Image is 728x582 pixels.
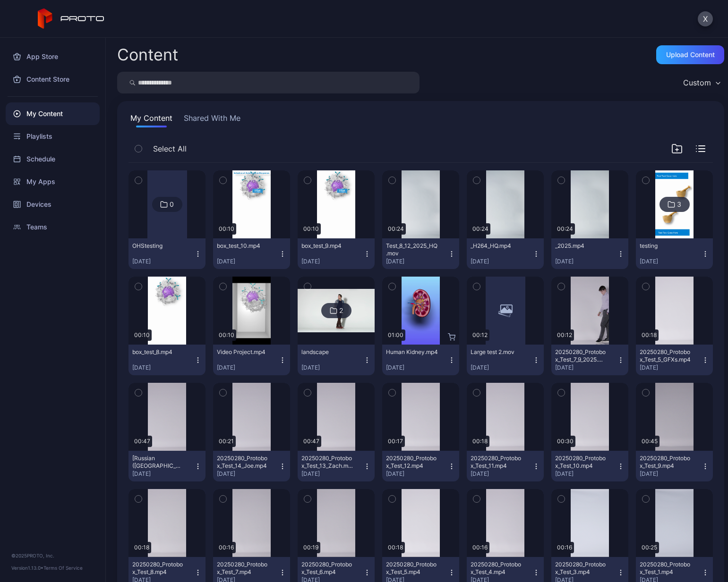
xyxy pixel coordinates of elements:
[182,112,242,127] button: Shared With Me
[6,125,100,148] a: Playlists
[132,242,184,250] div: OHStesting
[555,455,607,470] div: 20250280_Protobox_Test_10.mp4
[132,258,194,265] div: [DATE]
[132,348,184,356] div: box_test_8.mp4
[677,200,681,209] div: 3
[382,238,459,269] button: Test_8_12_2025_HQ.mov[DATE]
[301,258,363,265] div: [DATE]
[386,364,448,371] div: [DATE]
[386,561,438,576] div: 20250280_Protobox_Test_5.mp4
[301,470,363,478] div: [DATE]
[117,47,178,63] div: Content
[213,238,290,269] button: box_test_10.mp4[DATE]
[6,193,100,216] a: Devices
[132,455,184,470] div: [Russian (Russia)] 20250280_Protobox_Test_13_Zach.mp4
[471,348,522,356] div: Large test 2.mov
[132,561,184,576] div: 20250280_Protobox_Test_8.mp4
[128,345,206,375] button: box_test_8.mp4[DATE]
[6,170,100,193] a: My Apps
[6,45,100,68] a: App Store
[386,470,448,478] div: [DATE]
[636,345,713,375] button: 20250280_Protobox_Test_5_GFXs.mp4[DATE]
[551,345,628,375] button: 20250280_Protobox_Test_7_9_2025.mp4[DATE]
[678,72,724,93] button: Custom
[471,242,522,250] div: _H264_HQ.mp4
[382,451,459,481] button: 20250280_Protobox_Test_12.mp4[DATE]
[298,345,375,375] button: landscape[DATE]
[301,364,363,371] div: [DATE]
[467,345,544,375] button: Large test 2.mov[DATE]
[555,470,617,478] div: [DATE]
[43,565,83,571] a: Terms Of Service
[471,561,522,576] div: 20250280_Protobox_Test_4.mp4
[132,470,194,478] div: [DATE]
[555,364,617,371] div: [DATE]
[636,238,713,269] button: testing[DATE]
[656,45,724,64] button: Upload Content
[555,561,607,576] div: 20250280_Protobox_Test_3.mp4
[640,242,692,250] div: testing
[301,242,353,250] div: box_test_9.mp4
[386,348,438,356] div: Human Kidney.mp4
[551,238,628,269] button: _2025.mp4[DATE]
[640,455,692,470] div: 20250280_Protobox_Test_9.mp4
[128,451,206,481] button: [Russian ([GEOGRAPHIC_DATA])] 20250280_Protobox_Test_13_Zach.mp4[DATE]
[386,258,448,265] div: [DATE]
[217,242,269,250] div: box_test_10.mp4
[471,455,522,470] div: 20250280_Protobox_Test_11.mp4
[382,345,459,375] button: Human Kidney.mp4[DATE]
[555,348,607,363] div: 20250280_Protobox_Test_7_9_2025.mp4
[555,258,617,265] div: [DATE]
[640,258,702,265] div: [DATE]
[666,51,715,59] div: Upload Content
[170,200,174,209] div: 0
[471,470,532,478] div: [DATE]
[153,143,187,154] span: Select All
[217,258,279,265] div: [DATE]
[298,451,375,481] button: 20250280_Protobox_Test_13_Zach.mp4[DATE]
[11,552,94,559] div: © 2025 PROTO, Inc.
[636,451,713,481] button: 20250280_Protobox_Test_9.mp4[DATE]
[471,364,532,371] div: [DATE]
[11,565,43,571] span: Version 1.13.0 •
[555,242,607,250] div: _2025.mp4
[640,561,692,576] div: 20250280_Protobox_Test_1.mp4
[6,68,100,91] a: Content Store
[301,455,353,470] div: 20250280_Protobox_Test_13_Zach.mp4
[217,348,269,356] div: Video Project.mp4
[683,78,711,87] div: Custom
[640,470,702,478] div: [DATE]
[467,238,544,269] button: _H264_HQ.mp4[DATE]
[217,561,269,576] div: 20250280_Protobox_Test_7.mp4
[132,364,194,371] div: [DATE]
[467,451,544,481] button: 20250280_Protobox_Test_11.mp4[DATE]
[551,451,628,481] button: 20250280_Protobox_Test_10.mp4[DATE]
[698,11,713,26] button: X
[217,470,279,478] div: [DATE]
[301,561,353,576] div: 20250280_Protobox_Test_6.mp4
[217,364,279,371] div: [DATE]
[128,112,174,127] button: My Content
[213,451,290,481] button: 20250280_Protobox_Test_14_Joe.mp4[DATE]
[471,258,532,265] div: [DATE]
[6,216,100,238] a: Teams
[386,455,438,470] div: 20250280_Protobox_Test_12.mp4
[128,238,206,269] button: OHStesting[DATE]
[217,455,269,470] div: 20250280_Protobox_Test_14_Joe.mp4
[640,348,692,363] div: 20250280_Protobox_Test_5_GFXs.mp4
[339,306,343,315] div: 2
[386,242,438,257] div: Test_8_12_2025_HQ.mov
[6,148,100,170] a: Schedule
[298,238,375,269] button: box_test_9.mp4[DATE]
[640,364,702,371] div: [DATE]
[6,102,100,125] a: My Content
[301,348,353,356] div: landscape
